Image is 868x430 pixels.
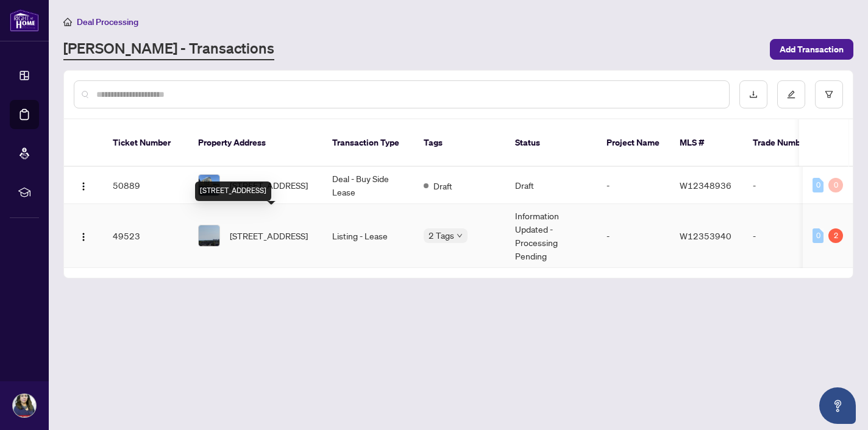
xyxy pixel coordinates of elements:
[457,233,463,239] span: down
[828,178,843,192] div: 0
[199,225,219,246] img: thumbnail-img
[828,228,843,243] div: 2
[230,229,308,242] span: [STREET_ADDRESS]
[749,90,758,99] span: download
[79,232,88,242] img: Logo
[103,167,188,204] td: 50889
[787,90,795,99] span: edit
[13,394,36,417] img: Profile Icon
[77,16,138,27] span: Deal Processing
[780,40,844,59] span: Add Transaction
[825,90,833,99] span: filter
[597,204,670,268] td: -
[739,80,767,108] button: download
[322,204,414,268] td: Listing - Lease
[815,80,843,108] button: filter
[597,119,670,167] th: Project Name
[195,182,271,201] div: [STREET_ADDRESS]
[74,175,93,195] button: Logo
[414,119,505,167] th: Tags
[505,204,597,268] td: Information Updated - Processing Pending
[743,119,828,167] th: Trade Number
[819,387,856,424] button: Open asap
[188,119,322,167] th: Property Address
[433,179,452,192] span: Draft
[680,180,731,191] span: W12348936
[670,119,743,167] th: MLS #
[505,167,597,204] td: Draft
[79,182,88,191] img: Logo
[505,119,597,167] th: Status
[743,167,828,204] td: -
[429,228,454,242] span: 2 Tags
[770,39,853,60] button: Add Transaction
[199,175,219,196] img: thumbnail-img
[63,38,274,60] a: [PERSON_NAME] - Transactions
[680,230,731,241] span: W12353940
[597,167,670,204] td: -
[813,228,824,243] div: 0
[103,119,188,167] th: Ticket Number
[230,178,308,192] span: [STREET_ADDRESS]
[74,226,93,245] button: Logo
[322,119,414,167] th: Transaction Type
[743,204,828,268] td: -
[777,80,805,108] button: edit
[322,167,414,204] td: Deal - Buy Side Lease
[813,178,824,192] div: 0
[63,18,72,26] span: home
[10,9,39,32] img: logo
[103,204,188,268] td: 49523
